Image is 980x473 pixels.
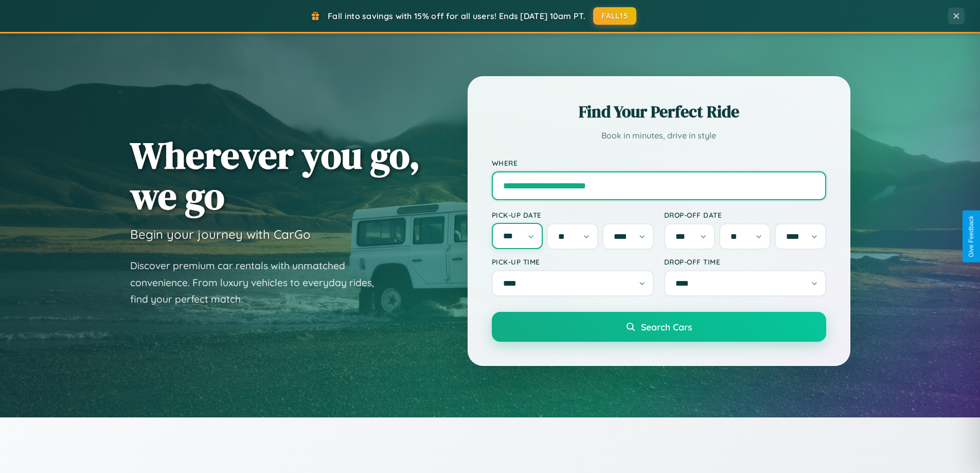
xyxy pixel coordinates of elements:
[593,7,636,25] button: FALL15
[130,257,387,308] p: Discover premium car rentals with unmatched convenience. From luxury vehicles to everyday rides, ...
[492,128,826,143] p: Book in minutes, drive in style
[328,11,585,21] span: Fall into savings with 15% off for all users! Ends [DATE] 10am PT.
[641,321,692,332] span: Search Cars
[664,211,826,219] label: Drop-off Date
[968,216,975,257] div: Give Feedback
[664,257,826,266] label: Drop-off Time
[130,226,311,242] h3: Begin your journey with CarGo
[130,135,420,216] h1: Wherever you go, we go
[492,257,654,266] label: Pick-up Time
[492,312,826,342] button: Search Cars
[492,211,654,219] label: Pick-up Date
[492,100,826,123] h2: Find Your Perfect Ride
[492,159,826,167] label: Where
